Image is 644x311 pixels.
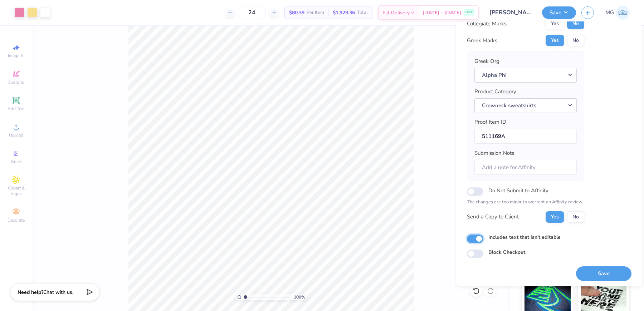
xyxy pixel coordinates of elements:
[488,248,525,256] label: Block Checkout
[474,57,499,65] label: Greek Org
[307,9,324,16] span: Per Item
[333,9,355,16] span: $1,929.36
[474,159,577,175] input: Add a note for Affinity
[382,9,410,16] span: Est. Delivery
[488,233,561,241] label: Includes text that isn't editable
[294,294,305,300] span: 100 %
[474,68,577,82] button: Alpha Phi
[474,118,506,126] label: Proof Item ID
[542,6,576,19] button: Save
[474,149,514,157] label: Submission Note
[8,106,25,112] span: Add Text
[11,159,22,164] span: Greek
[465,10,473,15] span: FREE
[4,185,29,197] span: Clipart & logos
[8,217,25,223] span: Decorate
[567,18,584,29] button: No
[484,5,537,20] input: Untitled Design
[546,211,564,222] button: Yes
[467,19,507,28] div: Collegiate Marks
[474,88,516,96] label: Product Category
[467,199,584,206] p: The changes are too minor to warrant an Affinity review.
[357,9,368,16] span: Total
[576,266,631,281] button: Save
[9,132,23,138] span: Upload
[567,211,584,222] button: No
[605,9,614,17] span: MG
[8,79,24,85] span: Designs
[18,289,43,296] strong: Need help?
[605,6,630,20] a: MG
[467,213,519,221] div: Send a Copy to Client
[8,53,25,59] span: Image AI
[616,6,630,20] img: Mary Grace
[423,9,461,16] span: [DATE] - [DATE]
[567,35,584,46] button: No
[546,35,564,46] button: Yes
[289,9,304,16] span: $80.39
[43,289,73,296] span: Chat with us.
[546,18,564,29] button: Yes
[474,98,577,113] button: Crewneck sweatshirts
[238,6,266,19] input: – –
[467,36,497,44] div: Greek Marks
[488,186,548,195] label: Do Not Submit to Affinity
